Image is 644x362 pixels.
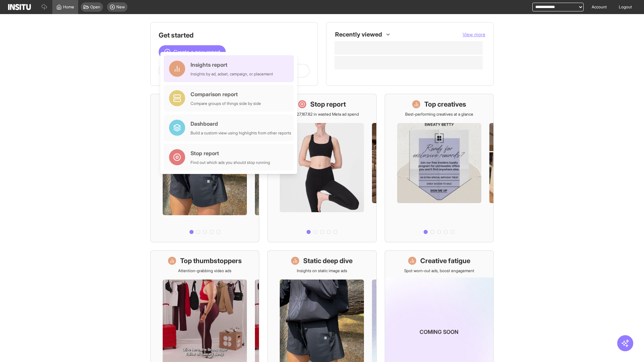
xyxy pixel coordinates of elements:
[463,31,485,38] button: View more
[173,48,220,56] span: Create a new report
[180,256,242,265] h1: Top thumbstoppers
[178,268,231,274] p: Attention-grabbing video ads
[116,4,125,10] span: New
[90,4,100,10] span: Open
[159,45,226,59] button: Create a new report
[424,100,466,109] h1: Top creatives
[191,160,270,165] div: Find out which ads you should stop running
[297,268,347,274] p: Insights on static image ads
[191,71,273,77] div: Insights by ad, adset, campaign, or placement
[191,101,261,106] div: Compare groups of things side by side
[285,112,359,117] p: Save £27,167.82 in wasted Meta ad spend
[8,4,31,10] img: Logo
[385,94,494,242] a: Top creativesBest-performing creatives at a glance
[310,100,346,109] h1: Stop report
[150,94,259,242] a: What's live nowSee all active ads instantly
[191,130,291,136] div: Build a custom view using highlights from other reports
[405,112,473,117] p: Best-performing creatives at a glance
[463,32,485,37] span: View more
[63,4,74,10] span: Home
[159,31,310,40] h1: Get started
[267,94,376,242] a: Stop reportSave £27,167.82 in wasted Meta ad spend
[191,90,261,98] div: Comparison report
[303,256,353,265] h1: Static deep dive
[191,149,270,157] div: Stop report
[191,120,291,128] div: Dashboard
[191,61,273,69] div: Insights report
